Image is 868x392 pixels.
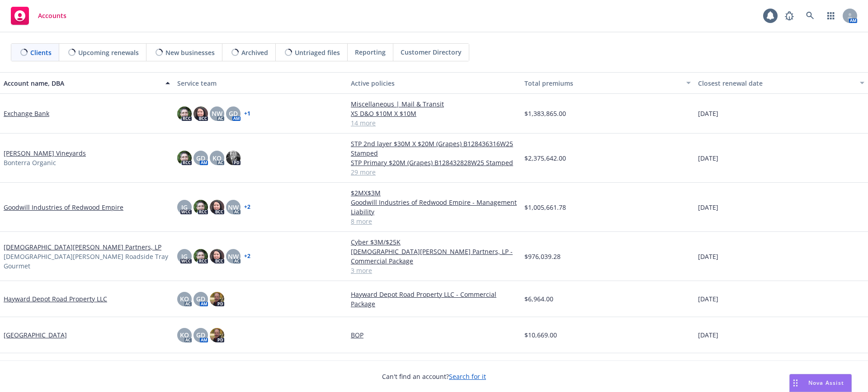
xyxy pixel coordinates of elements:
span: JG [181,252,188,261]
span: NW [228,203,239,212]
div: Active policies [351,78,517,88]
span: GD [196,153,205,163]
a: 8 more [351,217,517,226]
div: Closest renewal date [698,78,854,88]
a: [DEMOGRAPHIC_DATA][PERSON_NAME] Partners, LP [4,242,161,252]
a: Auto Composite Rated [351,359,517,368]
button: Nova Assist [789,374,852,392]
span: KO [180,330,189,340]
span: [DATE] [698,330,718,340]
span: Customer Directory [401,47,462,57]
span: $1,383,865.00 [524,109,566,118]
img: photo [226,151,241,165]
a: + 2 [244,254,250,259]
span: [DATE] [698,203,718,212]
span: GD [196,330,205,340]
a: [PERSON_NAME] Vineyards [4,148,86,158]
a: Switch app [822,7,840,25]
a: 14 more [351,118,517,128]
button: Active policies [347,72,521,94]
a: Hayward Depot Road Property LLC [4,294,107,304]
span: [DATE] [698,252,718,261]
span: KO [180,294,189,304]
a: Exchange Bank [4,109,49,118]
a: Goodwill Industries of Redwood Empire [4,203,123,212]
img: photo [177,106,192,121]
div: Total premiums [524,78,681,88]
button: Total premiums [521,72,694,94]
a: STP Primary $20M (Grapes) B128432828W25 Stamped [351,158,517,167]
span: [DATE] [698,294,718,304]
span: Can't find an account? [382,372,486,381]
a: XS D&O $10M X $10M [351,109,517,118]
span: Bonterra Organic [4,158,56,167]
a: Miscellaneous | Mail & Transit [351,99,517,109]
span: [DEMOGRAPHIC_DATA][PERSON_NAME] Roadside Tray Gourmet [4,252,170,271]
span: Clients [30,48,52,57]
span: $976,039.28 [524,252,561,261]
a: 3 more [351,266,517,275]
span: Upcoming renewals [78,48,139,57]
img: photo [193,249,208,263]
a: [DEMOGRAPHIC_DATA][PERSON_NAME] Partners, LP - Commercial Package [351,247,517,266]
img: photo [210,328,224,342]
img: photo [193,106,208,121]
a: STP 2nd layer $30M X $20M (Grapes) B128436316W25 Stamped [351,139,517,158]
div: Account name, DBA [4,78,160,88]
span: $2,375,642.00 [524,153,566,163]
div: Drag to move [790,374,801,392]
img: photo [210,200,224,214]
span: [DATE] [698,109,718,118]
a: Accounts [7,3,70,28]
a: $2MX$3M [351,188,517,198]
span: $6,964.00 [524,294,553,304]
span: GD [229,109,238,118]
span: JG [181,203,188,212]
img: photo [210,249,224,263]
span: Reporting [355,47,386,57]
img: photo [210,292,224,306]
span: KO [212,153,222,163]
span: NW [228,252,239,261]
a: + 2 [244,204,250,210]
a: Report a Bug [780,7,798,25]
img: photo [177,151,192,165]
span: Untriaged files [295,48,340,57]
span: New businesses [165,48,215,57]
button: Service team [174,72,347,94]
span: Nova Assist [808,379,844,387]
button: Closest renewal date [694,72,868,94]
span: $10,669.00 [524,330,557,340]
img: photo [193,200,208,214]
a: Goodwill Industries of Redwood Empire - Management Liability [351,198,517,217]
span: $1,005,661.78 [524,203,566,212]
div: Service team [177,78,344,88]
span: Accounts [38,12,66,19]
a: [GEOGRAPHIC_DATA] [4,330,67,340]
a: 29 more [351,167,517,177]
a: Cyber $3M/$25K [351,237,517,247]
a: Search for it [449,372,486,381]
a: Hayward Depot Road Property LLC - Commercial Package [351,290,517,309]
a: BOP [351,330,517,340]
a: Search [801,7,819,25]
span: GD [196,294,205,304]
span: [DATE] [698,153,718,163]
span: Archived [241,48,268,57]
span: NW [212,109,222,118]
a: + 1 [244,111,250,116]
